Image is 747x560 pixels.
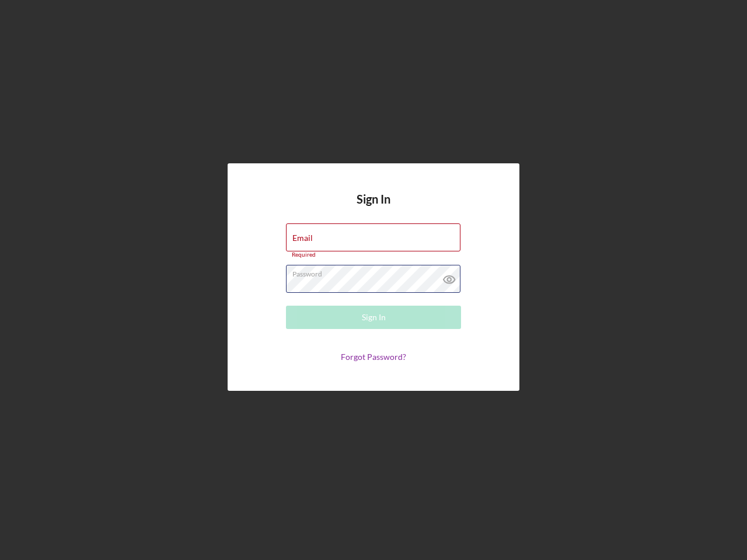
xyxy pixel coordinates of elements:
label: Password [292,265,460,278]
label: Email [292,233,313,243]
h4: Sign In [357,192,390,223]
div: Required [286,251,461,258]
button: Sign In [286,306,461,329]
div: Sign In [362,306,386,329]
a: Forgot Password? [341,352,406,362]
